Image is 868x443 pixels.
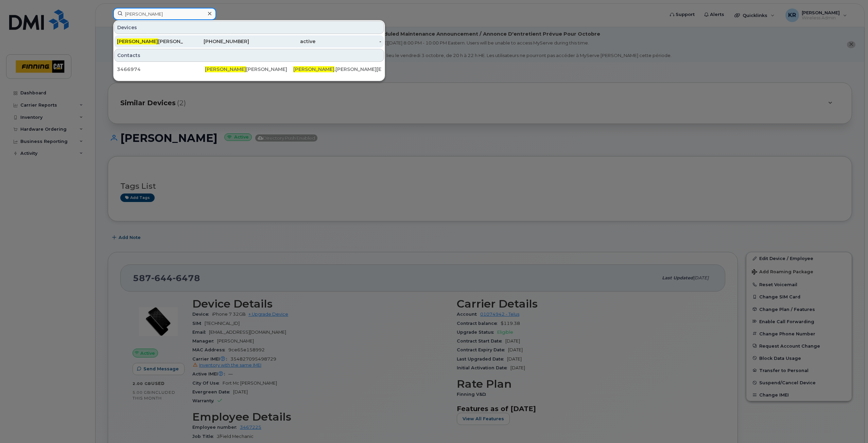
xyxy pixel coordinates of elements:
div: 3466974 [117,66,205,73]
div: Contacts [114,49,384,62]
div: .[PERSON_NAME][EMAIL_ADDRESS][DOMAIN_NAME] [293,66,381,73]
div: [PERSON_NAME] [117,38,183,45]
div: - [315,38,382,45]
span: [PERSON_NAME] [205,66,246,72]
a: [PERSON_NAME][PERSON_NAME][PHONE_NUMBER]active- [114,35,384,48]
a: 3466974[PERSON_NAME][PERSON_NAME][PERSON_NAME].[PERSON_NAME][EMAIL_ADDRESS][DOMAIN_NAME] [114,63,384,75]
div: active [249,38,315,45]
div: Devices [114,21,384,34]
span: [PERSON_NAME] [117,38,158,44]
div: [PERSON_NAME] [205,66,293,73]
iframe: Messenger Launcher [838,413,863,438]
div: [PHONE_NUMBER] [183,38,249,45]
span: [PERSON_NAME] [293,66,334,72]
